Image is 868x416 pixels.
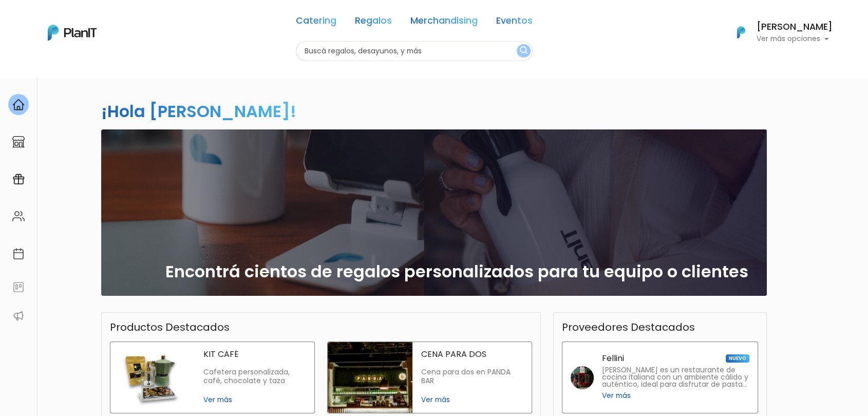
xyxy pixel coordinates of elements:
[355,16,392,29] a: Regalos
[562,342,758,413] a: Fellini NUEVO [PERSON_NAME] es un restaurante de cocina italiana con un ambiente cálido y auténti...
[602,390,631,401] span: Ver más
[36,83,66,92] strong: PLAN IT
[36,94,172,128] p: Ya probaste PlanitGO? Vas a poder automatizarlas acciones de todo el año. Escribinos para saber más!
[12,281,25,293] img: feedback-78b5a0c8f98aac82b08bfc38622c3050aee476f2c9584af64705fc4e61158814.svg
[296,16,336,29] a: Catering
[93,51,114,72] img: user_d58e13f531133c46cb30575f4d864daf.jpeg
[110,342,195,413] img: kit café
[175,154,195,166] i: send
[165,262,748,281] h2: Encontrá cientos de regalos personalizados para tu equipo o clientes
[12,210,25,222] img: people-662611757002400ad9ed0e3c099ab2801c6687ba6c219adb57efc949bc21e19d.svg
[421,394,523,405] span: Ver más
[53,156,157,166] span: ¡Escríbenos!
[12,173,25,185] img: campaigns-02234683943229c281be62815700db0a1741e53638e28bf9629b52c665b00959.svg
[12,99,25,111] img: home-e721727adea9d79c4d83392d1f703f7f8bce08238fde08b1acbfd93340b81755.svg
[83,62,103,82] img: user_04fe99587a33b9844688ac17b531be2b.png
[203,368,306,386] p: Cafetera personalizada, café, chocolate y taza
[203,394,306,405] span: Ver más
[410,16,478,29] a: Merchandising
[328,342,412,413] img: cena para dos
[12,310,25,322] img: partners-52edf745621dab592f3b2c58e3bca9d71375a7ef29c3b500c9f145b62cc070d4.svg
[110,342,315,413] a: kit café KIT CAFÉ Cafetera personalizada, café, chocolate y taza Ver más
[421,368,523,386] p: Cena para dos en PANDA BAR
[159,78,175,93] i: keyboard_arrow_down
[421,350,523,358] p: CENA PARA DOS
[296,41,533,61] input: Buscá regalos, desayunos, y más
[730,21,752,44] img: PlanIt Logo
[157,154,175,166] i: insert_emoticon
[562,321,695,333] h3: Proveedores Destacados
[103,62,124,82] span: J
[520,46,527,56] img: search_button-432b6d5273f82d61273b3651a40e1bd1b912527efae98b1b7a1b2c0702e16a8d.svg
[27,62,181,82] div: J
[757,23,833,32] h6: [PERSON_NAME]
[496,16,533,29] a: Eventos
[602,367,749,388] p: [PERSON_NAME] es un restaurante de cocina italiana con un ambiente cálido y auténtico, ideal para...
[757,35,833,43] p: Ver más opciones
[571,366,594,389] img: fellini
[110,321,230,333] h3: Productos Destacados
[327,342,532,413] a: cena para dos CENA PARA DOS Cena para dos en PANDA BAR Ver más
[101,100,296,123] h2: ¡Hola [PERSON_NAME]!
[27,72,181,137] div: PLAN IT Ya probaste PlanitGO? Vas a poder automatizarlas acciones de todo el año. Escribinos para...
[12,136,25,148] img: marketplace-4ceaa7011d94191e9ded77b95e3339b90024bf715f7c57f8cf31f2d8c509eaba.svg
[724,19,833,46] button: PlanIt Logo [PERSON_NAME] Ver más opciones
[602,354,624,363] p: Fellini
[203,350,306,358] p: KIT CAFÉ
[12,248,25,260] img: calendar-87d922413cdce8b2cf7b7f5f62616a5cf9e4887200fb71536465627b3292af00.svg
[48,25,97,41] img: PlanIt Logo
[726,354,749,363] span: NUEVO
